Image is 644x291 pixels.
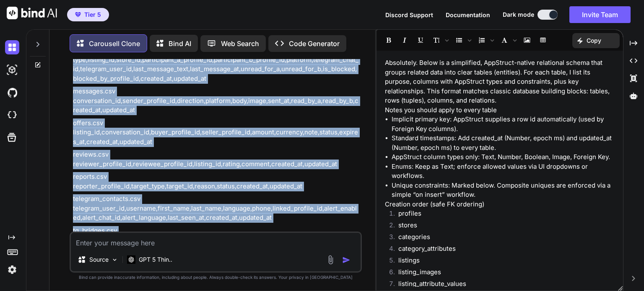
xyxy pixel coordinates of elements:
span: Font size [429,33,451,47]
span: Discord Support [385,11,433,18]
p: telegram_contacts.csv telegram_user_id,username,first_name,last_name,language,phone,linked_profil... [73,194,360,223]
li: categories [392,232,615,244]
p: Notes you should apply to every table [385,106,615,115]
img: darkChat [5,40,19,54]
img: GPT 5 Thinking High [127,255,135,263]
button: Invite Team [569,6,631,23]
span: Documentation [446,11,490,18]
span: Italic [397,33,412,47]
p: Creation order (safe FK ordering) [385,200,615,209]
span: Insert Image [519,33,535,47]
li: AppStruct column types only: Text, Number, Boolean, Image, Foreign Key. [392,152,615,162]
img: icon [342,256,351,264]
img: darkAi-studio [5,63,19,77]
p: Code Generator [289,39,340,49]
li: Implicit primary key: AppStruct supplies a row id automatically (used by Foreign Key columns). [392,115,615,134]
p: GPT 5 Thin.. [139,255,172,264]
p: Carousell Clone [89,39,140,49]
span: Underline [413,33,428,47]
p: tg_bridges.csv store_id,telegram_chat_id,telegram_contact_id,conversation_id,status,last_activity... [73,226,360,255]
img: Bind AI [7,7,57,19]
img: settings [5,263,19,277]
li: Unique constraints: Marked below. Composite uniques are enforced via a simple “on insert” workflow. [392,181,615,200]
p: offers.csv listing_id,conversation_id,buyer_profile_id,seller_profile_id,amount,currency,note,sta... [73,118,360,147]
li: listings [392,256,615,268]
p: Copy [587,36,601,45]
button: Discord Support [385,10,433,19]
li: category_attributes [392,244,615,256]
li: stores [392,221,615,232]
p: Bind AI [169,39,191,49]
img: attachment [326,255,335,265]
button: premiumTier 5 [67,8,109,21]
p: Source [89,255,109,264]
p: Absolutely. Below is a simplified, AppStruct-native relational schema that groups related data in... [385,58,615,106]
p: Web Search [221,39,259,49]
span: Bold [381,33,396,47]
span: Insert Unordered List [452,33,473,47]
p: reports.csv reporter_profile_id,target_type,target_id,reason,status,created_at,updated_at [73,172,360,191]
p: reviews.csv reviewer_profile_id,reviewee_profile_id,listing_id,rating,comment,created_at,updated_at [73,150,360,169]
img: Pick Models [111,256,118,263]
li: listing_attribute_values [392,279,615,291]
span: Dark mode [503,10,534,19]
img: githubDark [5,85,19,100]
li: Standard timestamps: Add created_at (Number, epoch ms) and updated_at (Number, epoch ms) to every... [392,134,615,152]
p: messages.csv conversation_id,sender_profile_id,direction,platform,body,image,sent_at,read_by_a,re... [73,87,360,115]
img: premium [75,12,81,17]
img: cloudideIcon [5,108,19,122]
span: Insert Ordered List [474,33,496,47]
span: Tier 5 [84,10,101,19]
li: listing_images [392,268,615,279]
span: Font family [497,33,519,47]
p: conversations.csv type,listing_id,store_id,participant_a_profile_id,participant_b_profile_id,plat... [73,46,360,83]
p: Bind can provide inaccurate information, including about people. Always double-check its answers.... [70,274,362,281]
li: Enums: Keep as Text; enforce allowed values via UI dropdowns or workflows. [392,162,615,181]
span: Insert table [535,33,551,47]
li: profiles [392,209,615,221]
button: Documentation [446,10,490,19]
